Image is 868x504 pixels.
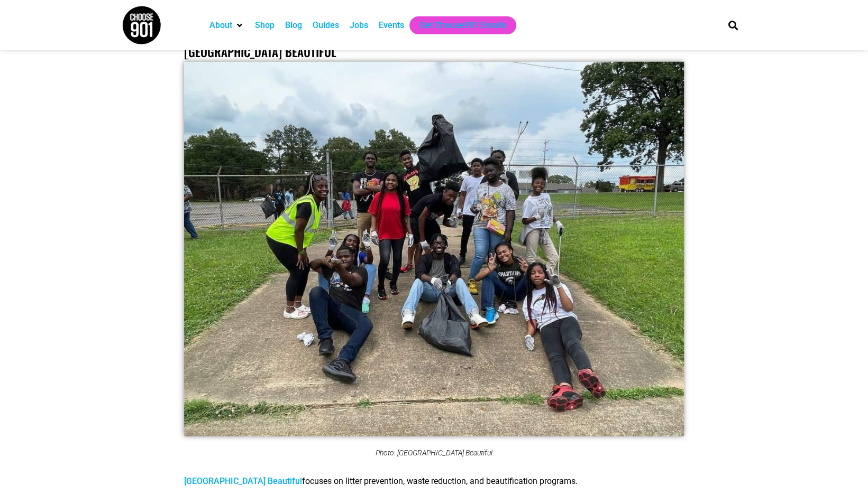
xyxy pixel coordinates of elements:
[285,19,302,32] a: Blog
[204,16,250,34] div: About
[184,449,684,457] figcaption: Photo: [GEOGRAPHIC_DATA] Beautiful
[184,43,336,61] a: [GEOGRAPHIC_DATA] Beautiful
[184,476,302,486] a: [GEOGRAPHIC_DATA] Beautiful
[184,62,684,436] img: A group of Memphis nonprofits posing for a picture.
[350,19,368,32] a: Jobs
[379,19,404,32] a: Events
[313,19,339,32] a: Guides
[184,475,684,488] p: focuses on litter prevention, waste reduction, and beautification programs.
[204,16,710,34] nav: Main nav
[209,19,232,32] a: About
[724,16,742,34] div: Search
[420,19,506,32] a: Get Choose901 Emails
[255,19,275,32] a: Shop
